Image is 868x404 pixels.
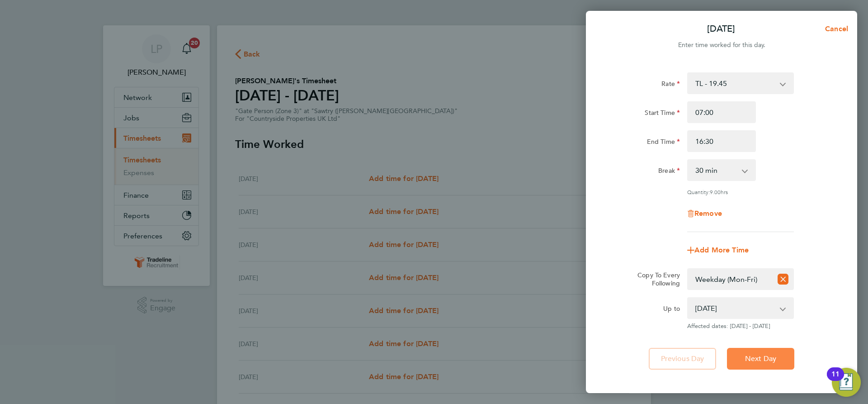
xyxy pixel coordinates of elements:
span: Remove [694,209,722,218]
button: Reset selection [778,269,788,289]
p: [DATE] [707,23,735,35]
label: Break [658,166,680,177]
span: Add More Time [694,246,749,254]
input: E.g. 08:00 [687,101,756,123]
button: Open Resource Center, 11 new notifications [832,368,861,397]
span: Affected dates: [DATE] - [DATE] [687,323,794,330]
label: Copy To Every Following [630,271,680,287]
div: Quantity: hrs [687,188,794,195]
div: Enter time worked for this day. [586,40,857,51]
span: Next Day [745,354,776,363]
button: Next Day [727,348,794,370]
label: Up to [663,304,680,315]
button: Add More Time [687,247,749,254]
button: Cancel [811,20,857,38]
label: End Time [647,138,680,148]
span: 9.00 [710,188,721,195]
div: 11 [831,374,840,386]
span: Cancel [822,24,848,33]
label: Rate [661,80,680,90]
button: Remove [687,210,722,217]
input: E.g. 18:00 [687,130,756,152]
label: Start Time [645,109,680,119]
